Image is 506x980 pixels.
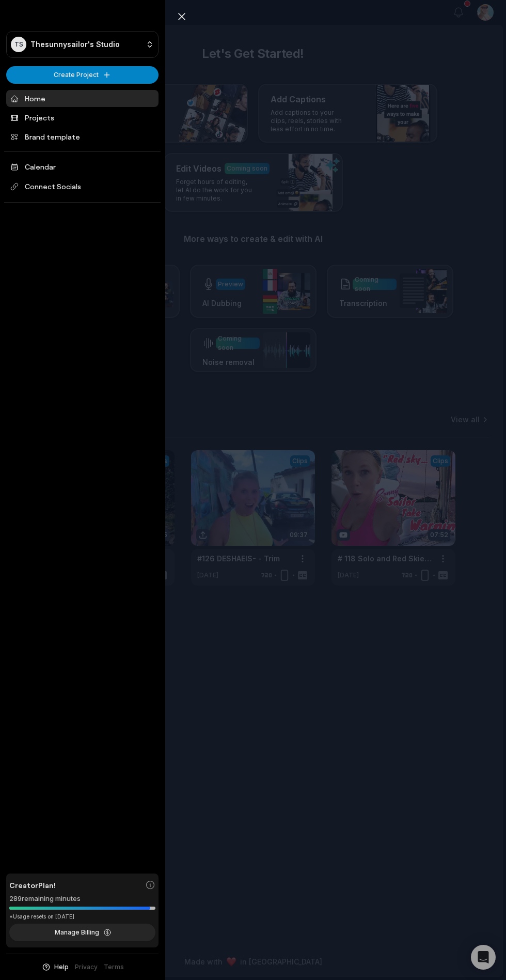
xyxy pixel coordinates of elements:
[30,40,120,49] p: Thesunnysailor's Studio
[6,177,159,196] span: Connect Socials
[9,913,155,921] div: *Usage resets on [DATE]
[6,128,159,145] a: Brand template
[54,962,69,972] span: Help
[104,962,124,972] a: Terms
[6,66,159,84] button: Create Project
[6,109,159,126] a: Projects
[471,945,496,970] div: Open Intercom Messenger
[9,880,56,891] span: Creator Plan!
[11,37,26,52] div: TS
[9,924,155,941] button: Manage Billing
[6,158,159,175] a: Calendar
[41,962,69,972] button: Help
[6,90,159,107] a: Home
[9,894,155,904] div: 289 remaining minutes
[75,962,98,972] a: Privacy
